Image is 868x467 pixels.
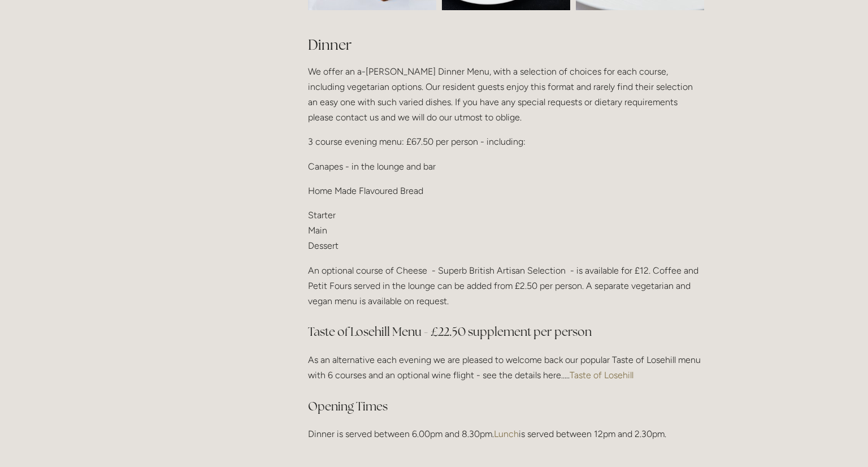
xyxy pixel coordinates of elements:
h3: Opening Times [308,395,704,418]
a: Lunch [494,429,519,439]
p: An optional course of Cheese - Superb British Artisan Selection - is available for £12. Coffee an... [308,263,704,309]
p: We offer an a-[PERSON_NAME] Dinner Menu, with a selection of choices for each course, including v... [308,64,704,126]
p: Dinner is served between 6.00pm and 8.30pm. is served between 12pm and 2.30pm. [308,426,704,442]
p: Starter Main Dessert [308,207,704,254]
h3: Taste of Losehill Menu - £22.50 supplement per person [308,321,704,343]
p: Canapes - in the lounge and bar [308,159,704,174]
h2: Dinner [308,35,704,55]
p: Home Made Flavoured Bread [308,183,704,198]
a: Taste of Losehill [570,370,633,380]
p: 3 course evening menu: £67.50 per person - including: [308,134,704,149]
p: As an alternative each evening we are pleased to welcome back our popular Taste of Losehill menu ... [308,352,704,383]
